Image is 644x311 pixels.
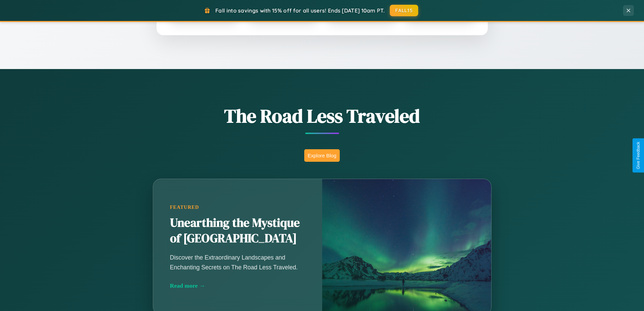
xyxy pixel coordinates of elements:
p: Discover the Extraordinary Landscapes and Enchanting Secrets on The Road Less Traveled. [170,253,305,272]
div: Give Feedback [636,142,641,169]
span: Fall into savings with 15% off for all users! Ends [DATE] 10am PT. [215,7,385,14]
div: Featured [170,204,305,210]
div: Read more → [170,282,305,289]
button: FALL15 [390,5,418,16]
h2: Unearthing the Mystique of [GEOGRAPHIC_DATA] [170,215,305,246]
button: Explore Blog [304,149,340,162]
h1: The Road Less Traveled [119,103,525,129]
